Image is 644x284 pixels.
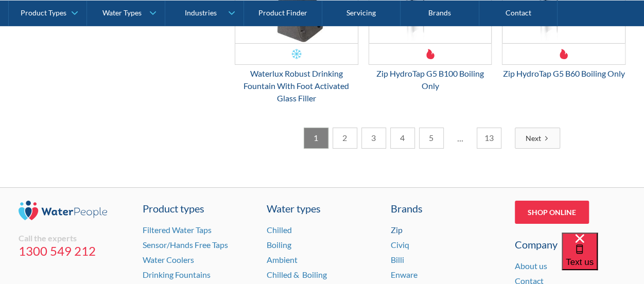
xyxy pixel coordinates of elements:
div: List [235,128,626,149]
div: Industries [184,8,216,17]
div: ... [448,128,473,149]
a: Next Page [515,128,560,149]
div: Company [515,237,626,252]
div: Water Types [102,8,142,17]
a: Enware [391,270,417,279]
a: Product types [143,201,254,216]
a: Filtered Water Taps [143,225,212,235]
div: Product Types [21,8,66,17]
iframe: podium webchat widget bubble [562,233,644,284]
div: Call the experts [19,233,130,243]
a: 1 [304,128,328,149]
div: Zip HydroTap G5 B60 Boiling Only [502,67,625,80]
a: Ambient [267,255,298,264]
a: Chilled & Boiling [267,270,327,279]
a: Civiq [391,240,409,250]
a: 1300 549 212 [19,243,130,259]
a: Water types [267,201,378,216]
a: 13 [477,128,501,149]
a: Billi [391,255,404,264]
a: Drinking Fountains [143,270,211,279]
div: Brands [391,201,502,216]
a: Water Coolers [143,255,194,264]
div: Zip HydroTap G5 B100 Boiling Only [369,67,492,92]
a: 2 [333,128,357,149]
a: Boiling [267,240,291,250]
div: Waterlux Robust Drinking Fountain With Foot Activated Glass Filler [235,67,358,104]
a: Sensor/Hands Free Taps [143,240,228,250]
a: Chilled [267,225,292,235]
a: About us [515,261,547,271]
a: Shop Online [515,201,589,224]
a: 5 [419,128,444,149]
a: Zip [391,225,403,235]
a: 3 [361,128,386,149]
a: 4 [390,128,415,149]
div: Next [526,133,541,144]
